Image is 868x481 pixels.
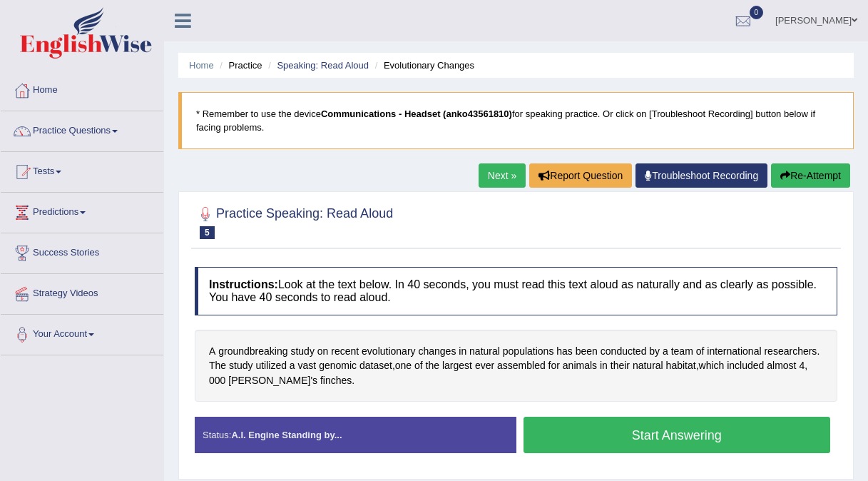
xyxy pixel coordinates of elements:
[601,344,647,359] span: Click to see word definition
[195,203,393,239] h2: Practice Speaking: Read Aloud
[290,358,295,373] span: Click to see word definition
[767,358,796,373] span: Click to see word definition
[231,430,342,440] strong: A.I. Engine Standing by...
[372,59,474,72] li: Evolutionary Changes
[216,59,262,72] li: Practice
[418,344,456,359] span: Click to see word definition
[771,163,850,188] button: Re-Attempt
[699,358,725,373] span: Click to see word definition
[666,358,696,373] span: Click to see word definition
[556,344,573,359] span: Click to see word definition
[298,358,317,373] span: Click to see word definition
[503,344,554,359] span: Click to see word definition
[228,373,317,388] span: Click to see word definition
[209,278,278,290] b: Instructions:
[497,358,546,373] span: Click to see word definition
[663,344,668,359] span: Click to see word definition
[563,358,597,373] span: Click to see word definition
[195,417,516,453] div: Status:
[479,163,526,188] a: Next »
[209,373,225,388] span: Click to see word definition
[576,344,598,359] span: Click to see word definition
[1,152,163,188] a: Tests
[529,163,632,188] button: Report Question
[633,358,663,373] span: Click to see word definition
[229,358,252,373] span: Click to see word definition
[727,358,764,373] span: Click to see word definition
[1,274,163,310] a: Strategy Videos
[195,267,837,315] h4: Look at the text below. In 40 seconds, you must read this text aloud as naturally and as clearly ...
[218,344,287,359] span: Click to see word definition
[1,111,163,147] a: Practice Questions
[799,358,805,373] span: Click to see word definition
[290,344,314,359] span: Click to see word definition
[1,315,163,350] a: Your Account
[189,60,214,71] a: Home
[524,417,831,453] button: Start Answering
[321,108,512,119] b: Communications - Headset (anko43561810)
[649,344,660,359] span: Click to see word definition
[395,358,412,373] span: Click to see word definition
[319,358,357,373] span: Click to see word definition
[750,6,764,19] span: 0
[195,330,837,402] div: . , , , .
[414,358,423,373] span: Click to see word definition
[469,344,500,359] span: Click to see word definition
[459,344,466,359] span: Click to see word definition
[362,344,416,359] span: Click to see word definition
[600,358,608,373] span: Click to see word definition
[635,163,767,188] a: Troubleshoot Recording
[255,358,287,373] span: Click to see word definition
[764,344,817,359] span: Click to see word definition
[359,358,392,373] span: Click to see word definition
[178,92,854,149] blockquote: * Remember to use the device for speaking practice. Or click on [Troubleshoot Recording] button b...
[1,233,163,269] a: Success Stories
[320,373,352,388] span: Click to see word definition
[426,358,439,373] span: Click to see word definition
[442,358,472,373] span: Click to see word definition
[209,358,226,373] span: Click to see word definition
[611,358,630,373] span: Click to see word definition
[1,71,163,106] a: Home
[331,344,359,359] span: Click to see word definition
[209,344,215,359] span: Click to see word definition
[200,226,215,239] span: 5
[277,60,369,71] a: Speaking: Read Aloud
[1,193,163,228] a: Predictions
[696,344,705,359] span: Click to see word definition
[707,344,761,359] span: Click to see word definition
[317,344,329,359] span: Click to see word definition
[548,358,560,373] span: Click to see word definition
[475,358,494,373] span: Click to see word definition
[671,344,693,359] span: Click to see word definition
